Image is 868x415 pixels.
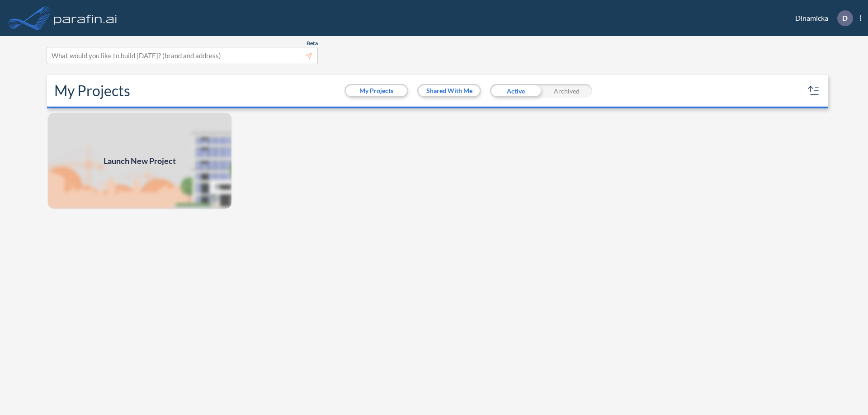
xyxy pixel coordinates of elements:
[52,9,119,27] img: logo
[104,155,176,167] span: Launch New Project
[419,85,480,96] button: Shared With Me
[47,112,232,210] a: Launch New Project
[307,40,318,47] span: Beta
[490,84,541,98] div: Active
[54,82,130,99] h2: My Projects
[541,84,592,98] div: Archived
[842,14,848,22] p: D
[807,84,821,98] button: sort
[782,10,861,26] div: Dinamicka
[346,85,407,96] button: My Projects
[47,112,232,210] img: add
